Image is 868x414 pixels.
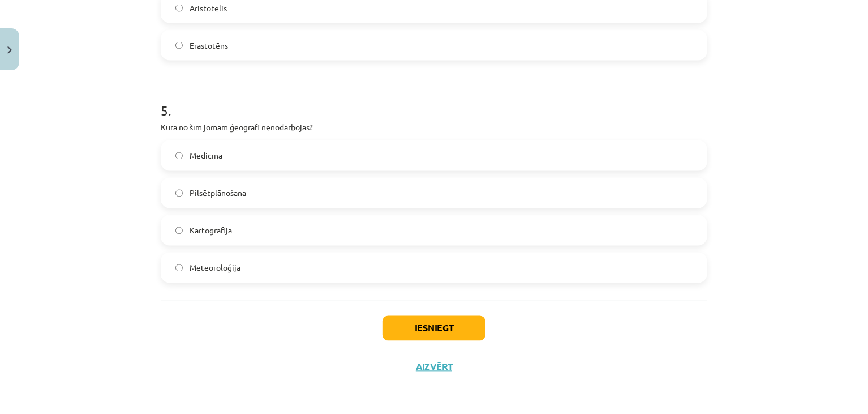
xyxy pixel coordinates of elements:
span: Erastotēns [190,40,228,52]
input: Pilsētplānošana [175,190,183,197]
button: Iesniegt [383,316,485,341]
input: Meteoroloģija [175,264,183,272]
span: Kartogrāfija [190,225,232,237]
p: Kurā no šīm jomām ģeogrāfi nenodarbojas? [161,122,707,134]
button: Aizvērt [412,361,456,373]
input: Aristotelis [175,5,183,12]
h1: 5 . [161,83,707,118]
span: Medicīna [190,150,222,162]
span: Aristotelis [190,2,227,14]
input: Erastotēns [175,42,183,49]
span: Pilsētplānošana [190,187,246,199]
img: icon-close-lesson-0947bae3869378f0d4975bcd49f059093ad1ed9edebbc8119c70593378902aed.svg [7,46,12,54]
input: Kartogrāfija [175,227,183,234]
span: Meteoroloģija [190,262,240,274]
input: Medicīna [175,152,183,160]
